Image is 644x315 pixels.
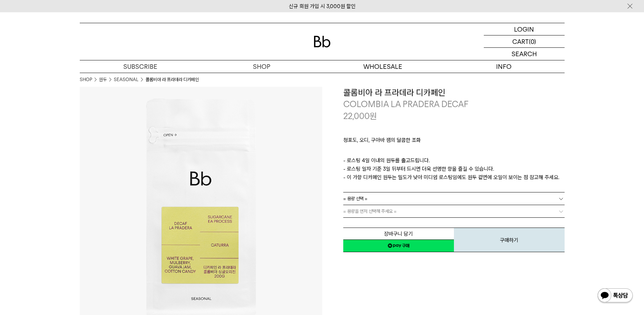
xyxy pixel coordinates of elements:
p: 청포도, 오디, 구아바 잼의 달콤한 조화 [343,136,565,148]
a: SHOP [80,76,92,83]
p: (0) [529,35,536,47]
img: 로고 [314,36,331,47]
a: SHOP [201,60,322,73]
p: COLOMBIA LA PRADERA DECAF [343,98,565,110]
a: LOGIN [484,23,565,35]
p: ㅤ [343,148,565,156]
a: CART (0) [484,35,565,48]
a: SUBSCRIBE [80,60,201,73]
p: LOGIN [514,23,534,35]
li: 콜롬비아 라 프라데라 디카페인 [145,76,199,83]
p: 22,000 [343,110,377,122]
a: SEASONAL [114,76,138,83]
p: INFO [443,60,565,73]
a: 원두 [99,76,107,83]
p: - 로스팅 4일 이내의 원두를 출고드립니다. - 로스팅 일자 기준 3일 뒤부터 드시면 더욱 선명한 향을 즐길 수 있습니다. - 이 가향 디카페인 원두는 밀도가 낮아 미디엄 로... [343,156,565,182]
p: WHOLESALE [322,60,443,73]
span: = 용량 선택 = [343,192,367,205]
p: CART [512,35,529,47]
img: 카카오톡 채널 1:1 채팅 버튼 [597,288,633,304]
p: SEARCH [512,48,537,60]
a: 신규 회원 가입 시 3,000원 할인 [289,3,356,9]
a: 새창 [343,239,454,252]
h3: 콜롬비아 라 프라데라 디카페인 [343,87,565,99]
span: = 용량을 먼저 선택해 주세요 = [343,205,397,217]
span: 원 [370,111,377,121]
button: 장바구니 담기 [343,228,454,240]
button: 구매하기 [454,228,565,252]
